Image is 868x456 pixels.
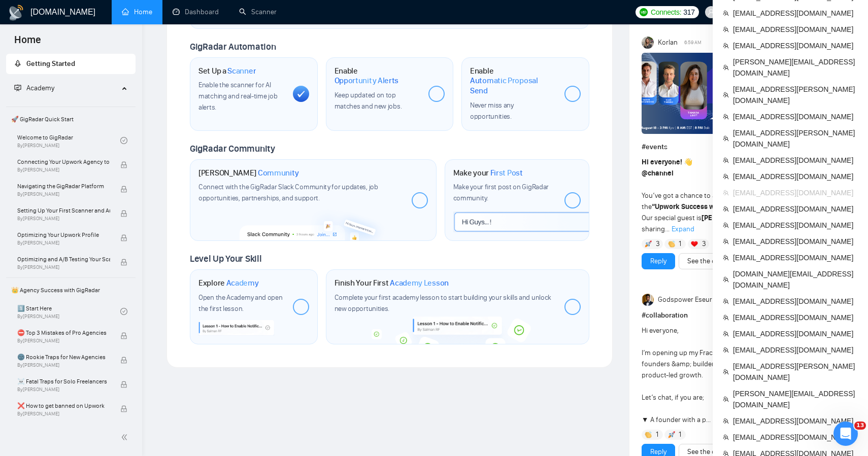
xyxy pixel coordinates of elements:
h1: # events [642,142,831,153]
img: 👏 [645,431,652,438]
span: 317 [683,7,694,18]
span: Academy [14,84,54,92]
h1: Set Up a [198,66,256,76]
span: team [723,92,729,98]
span: [PERSON_NAME][EMAIL_ADDRESS][DOMAIN_NAME] [733,388,858,410]
img: upwork-logo.png [640,8,648,16]
strong: “Upwork Success with GigRadar” [652,202,758,211]
span: [EMAIL_ADDRESS][DOMAIN_NAME] [733,203,858,215]
span: Make your first post on GigRadar community. [453,183,549,202]
span: team [723,190,729,196]
span: Godspower Eseurhobo [658,294,728,305]
span: team [723,434,729,440]
span: [EMAIL_ADDRESS][DOMAIN_NAME] [733,432,858,443]
span: 👑 Agency Success with GigRadar [7,280,135,300]
img: ❤️ [691,240,698,248]
span: 1 [679,430,681,440]
img: 🚀 [668,431,675,438]
img: Korlan [642,37,654,49]
span: Keep updated on top matches and new jobs. [335,91,402,111]
span: [EMAIL_ADDRESS][DOMAIN_NAME] [733,415,858,427]
span: team [723,396,729,402]
span: [DOMAIN_NAME][EMAIL_ADDRESS][DOMAIN_NAME] [733,268,858,291]
span: team [723,418,729,424]
span: Optimizing and A/B Testing Your Scanner for Better Results [17,254,110,264]
span: Level Up Your Skill [190,253,261,264]
img: 👏 [668,240,675,248]
a: Welcome to GigRadarBy[PERSON_NAME] [17,129,120,152]
span: You’ve got a chance to attend one of the lessons from the course Our special guest is , and she’l... [642,158,808,233]
img: Godspower Eseurhobo [642,294,654,306]
span: team [723,331,729,337]
span: Connecting Your Upwork Agency to GigRadar [17,157,110,167]
span: [EMAIL_ADDRESS][DOMAIN_NAME] [733,236,858,247]
span: 3 [702,239,706,249]
span: Connects: [651,7,681,18]
span: [EMAIL_ADDRESS][DOMAIN_NAME] [733,111,858,122]
span: By [PERSON_NAME] [17,338,110,344]
span: [EMAIL_ADDRESS][DOMAIN_NAME] [733,171,858,182]
span: Automatic Proposal Send [470,76,556,95]
span: GigRadar Automation [190,41,276,52]
span: team [723,157,729,163]
span: Optimizing Your Upwork Profile [17,230,110,240]
span: lock [120,357,127,364]
span: 👋 [684,158,692,166]
span: [EMAIL_ADDRESS][PERSON_NAME][DOMAIN_NAME] [733,84,858,106]
span: Enable the scanner for AI matching and real-time job alerts. [198,81,277,112]
span: lock [120,259,127,266]
a: Reply [650,256,666,267]
span: [EMAIL_ADDRESS][PERSON_NAME][DOMAIN_NAME] [733,127,858,150]
img: slackcommunity-bg.png [240,205,387,241]
span: fund-projection-screen [14,84,21,91]
span: team [723,347,729,353]
span: user [708,9,715,16]
span: rocket [14,60,21,67]
span: Hi everyone, I’m opening up my Fractional Product Practice to startup founders &amp; builders wit... [642,326,821,424]
span: Opportunity Alerts [335,76,399,86]
h1: [PERSON_NAME] [198,168,299,178]
span: [EMAIL_ADDRESS][DOMAIN_NAME] [733,40,858,51]
span: [EMAIL_ADDRESS][DOMAIN_NAME] [733,328,858,339]
span: Expand [672,225,694,233]
span: By [PERSON_NAME] [17,387,110,393]
span: Community [258,168,299,178]
h1: Enable [470,66,556,96]
span: lock [120,210,127,217]
img: F09ASNL5WRY-GR%20Academy%20-%20Tamara%20Levit.png [642,53,763,134]
span: lock [120,186,127,193]
span: lock [120,381,127,388]
h1: Enable [335,66,421,86]
span: 13 [854,422,866,430]
img: logo [8,5,24,21]
span: team [723,222,729,228]
span: ⛔ Top 3 Mistakes of Pro Agencies [17,328,110,338]
button: See the details [679,253,741,269]
span: check-circle [120,308,127,315]
span: team [723,238,729,244]
button: Reply [642,253,675,269]
h1: Explore [198,278,259,288]
span: lock [120,161,127,168]
span: [EMAIL_ADDRESS][DOMAIN_NAME] [733,8,858,19]
span: Korlan [658,37,678,48]
span: check-circle [120,137,127,144]
span: By [PERSON_NAME] [17,167,110,173]
span: [EMAIL_ADDRESS][DOMAIN_NAME] [733,155,858,166]
strong: Hi everyone! [642,158,682,166]
span: 3 [656,239,660,249]
span: By [PERSON_NAME] [17,411,110,417]
span: 6:59 AM [684,38,702,47]
span: [EMAIL_ADDRESS][DOMAIN_NAME] [733,296,858,307]
span: team [723,255,729,261]
a: 1️⃣ Start HereBy[PERSON_NAME] [17,300,120,323]
span: Scanner [227,66,256,76]
span: 🌚 Rookie Traps for New Agencies [17,352,110,362]
span: lock [120,332,127,339]
span: By [PERSON_NAME] [17,362,110,368]
strong: [PERSON_NAME] [702,214,754,222]
span: double-left [121,432,131,442]
span: @channel [642,169,674,178]
span: Never miss any opportunities. [470,101,514,121]
span: team [723,298,729,304]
